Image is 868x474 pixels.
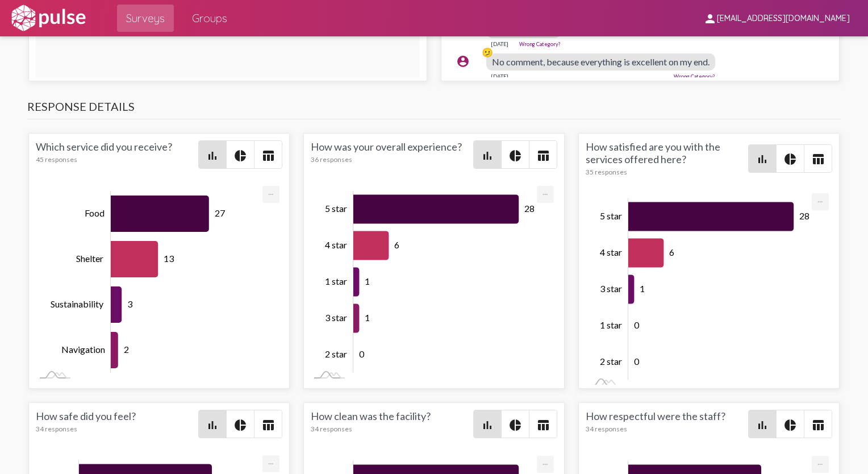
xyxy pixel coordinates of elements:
mat-icon: bar_chart [206,149,219,163]
tspan: 5 star [600,210,622,221]
mat-icon: bar_chart [481,149,494,163]
div: Which service did you receive? [36,140,198,169]
g: Series [111,196,209,368]
mat-icon: bar_chart [481,418,494,432]
div: How was your overall experience? [311,140,473,169]
span: Groups [192,8,227,28]
tspan: 3 star [600,282,622,293]
tspan: 2 star [600,355,622,366]
tspan: 0 [634,355,640,366]
mat-icon: pie_chart [233,418,247,432]
div: 🫤 [482,47,493,58]
mat-icon: table_chart [261,149,275,163]
div: How clean was the facility? [311,410,473,438]
button: Bar chart [474,141,501,168]
button: Table view [254,141,282,168]
button: Bar chart [749,410,776,438]
div: 45 responses [36,155,198,164]
mat-icon: table_chart [261,418,275,432]
button: Bar chart [749,145,776,172]
button: Pie style chart [777,410,804,438]
div: 36 responses [311,155,473,164]
span: No comment, because everything is excellent on my end. [492,56,710,67]
tspan: Sustainability [51,298,104,309]
img: white-logo.svg [9,4,87,32]
button: Table view [254,410,282,438]
a: Groups [183,5,236,32]
tspan: 6 [394,239,399,250]
a: Export [Press ENTER or use arrow keys to navigate] [812,193,829,204]
div: How respectful were the staff? [586,410,748,438]
tspan: 3 [127,298,133,309]
tspan: 2 star [325,348,347,359]
mat-icon: table_chart [811,152,825,166]
a: Export [Press ENTER or use arrow keys to navigate] [812,456,829,467]
a: Wrong Category? [519,41,561,47]
button: Bar chart [199,141,226,168]
mat-icon: pie_chart [508,149,522,163]
tspan: 2 [123,343,128,354]
a: Export [Press ENTER or use arrow keys to navigate] [537,186,554,197]
a: Surveys [117,5,174,32]
g: Series [628,202,794,376]
a: Export [Press ENTER or use arrow keys to navigate] [537,456,554,467]
a: Wrong Category? [674,73,715,80]
h3: Response Details [27,99,841,119]
button: Pie style chart [227,141,254,168]
div: How satisfied are you with the services offered here? [586,140,748,176]
button: [EMAIL_ADDRESS][DOMAIN_NAME] [694,7,859,28]
div: 34 responses [311,425,473,433]
span: [EMAIL_ADDRESS][DOMAIN_NAME] [717,14,850,24]
tspan: 28 [524,202,535,213]
tspan: 4 star [325,239,347,250]
span: Surveys [126,8,165,28]
button: Table view [529,141,557,168]
mat-icon: account_circle [456,55,470,68]
div: [DATE] [491,73,508,80]
tspan: 0 [634,319,640,330]
tspan: 1 [365,311,370,322]
button: Pie style chart [227,410,254,438]
button: Table view [804,145,832,172]
mat-icon: table_chart [811,418,825,432]
mat-icon: bar_chart [756,418,769,432]
mat-icon: pie_chart [233,149,247,163]
mat-icon: pie_chart [508,418,522,432]
mat-icon: person [703,12,717,26]
mat-icon: table_chart [536,149,550,163]
button: Bar chart [474,410,501,438]
button: Pie style chart [777,145,804,172]
a: Export [Press ENTER or use arrow keys to navigate] [262,455,279,466]
tspan: 6 [669,246,674,257]
button: Bar chart [199,410,226,438]
tspan: 13 [164,252,174,263]
tspan: 4 star [600,246,622,257]
tspan: 5 star [325,202,347,213]
div: 34 responses [586,425,748,433]
mat-icon: bar_chart [206,418,219,432]
tspan: 27 [214,207,224,218]
g: Chart [51,190,265,373]
mat-icon: pie_chart [783,152,797,166]
button: Table view [529,410,557,438]
g: Chart [600,198,814,380]
div: 35 responses [586,168,748,176]
div: How safe did you feel? [36,410,198,438]
button: Pie style chart [502,141,529,168]
tspan: 1 [365,275,370,286]
tspan: Food [85,207,105,218]
tspan: Navigation [61,343,105,354]
tspan: Shelter [76,252,103,263]
mat-icon: table_chart [536,418,550,432]
div: 34 responses [36,425,198,433]
mat-icon: bar_chart [756,152,769,166]
tspan: 3 star [325,311,347,322]
tspan: 1 star [600,319,622,330]
div: [DATE] [491,40,508,47]
mat-icon: pie_chart [783,418,797,432]
button: Table view [804,410,832,438]
a: Export [Press ENTER or use arrow keys to navigate] [262,186,279,197]
g: Chart [325,190,539,373]
button: Pie style chart [502,410,529,438]
tspan: 0 [359,348,365,359]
